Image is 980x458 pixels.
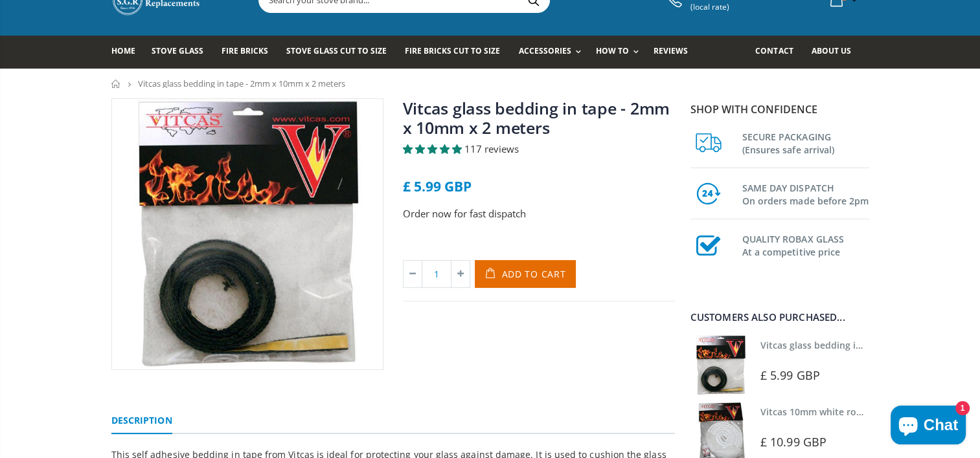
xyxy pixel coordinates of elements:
[138,78,345,89] span: Vitcas glass bedding in tape - 2mm x 10mm x 2 meters
[755,36,803,69] a: Contact
[152,45,203,56] span: Stove Glass
[403,97,670,138] a: Vitcas glass bedding in tape - 2mm x 10mm x 2 meters
[596,45,629,56] span: How To
[502,268,566,280] span: Add to Cart
[742,128,869,157] h3: SECURE PACKAGING (Ensures safe arrival)
[286,36,396,69] a: Stove Glass Cut To Size
[654,36,698,69] a: Reviews
[742,230,869,259] h3: QUALITY ROBAX GLASS At a competitive price
[755,45,793,56] span: Contact
[403,177,472,195] span: £ 5.99 GBP
[690,3,768,12] span: (local rate)
[111,36,145,69] a: Home
[464,142,519,155] span: 117 reviews
[760,434,826,450] span: £ 10.99 GBP
[286,45,387,56] span: Stove Glass Cut To Size
[403,142,464,155] span: 4.85 stars
[887,406,970,448] inbox-online-store-chat: Shopify online store chat
[760,367,820,383] span: £ 5.99 GBP
[518,36,587,69] a: Accessories
[811,45,850,56] span: About us
[222,45,268,56] span: Fire Bricks
[111,408,172,434] a: Description
[654,45,688,56] span: Reviews
[222,36,278,69] a: Fire Bricks
[518,45,571,56] span: Accessories
[112,99,383,369] img: vitcas-stove-tape-self-adhesive-black_800x_crop_center.jpg
[475,260,576,288] button: Add to Cart
[690,335,751,395] img: Vitcas stove glass bedding in tape
[405,36,510,69] a: Fire Bricks Cut To Size
[690,312,869,322] div: Customers also purchased...
[811,36,860,69] a: About us
[690,102,869,117] p: Shop with confidence
[596,36,645,69] a: How To
[742,179,869,208] h3: SAME DAY DISPATCH On orders made before 2pm
[111,45,135,56] span: Home
[403,206,675,221] p: Order now for fast dispatch
[405,45,500,56] span: Fire Bricks Cut To Size
[152,36,213,69] a: Stove Glass
[111,80,121,88] a: Home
